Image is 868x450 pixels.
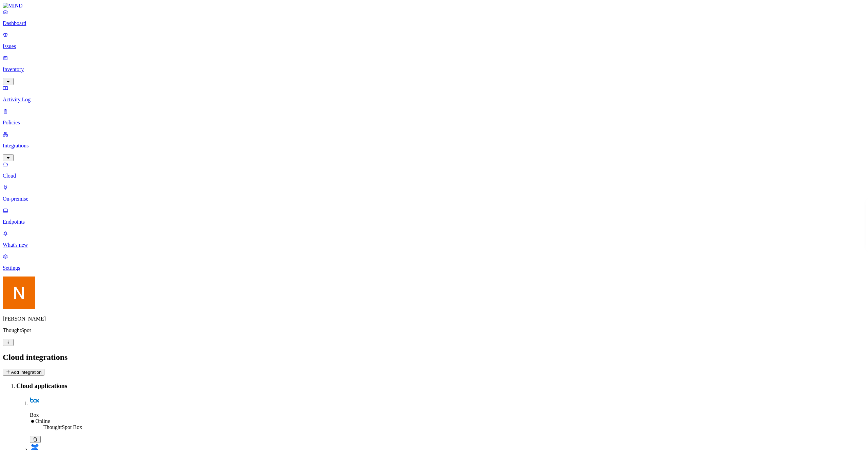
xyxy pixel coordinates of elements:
img: MIND [3,3,23,9]
a: Cloud [3,161,865,179]
h3: Cloud applications [16,382,865,390]
a: Dashboard [3,9,865,26]
p: Dashboard [3,20,865,26]
a: On-premise [3,184,865,202]
a: Settings [3,253,865,271]
img: box [30,396,39,405]
p: Cloud [3,173,865,179]
p: What's new [3,242,865,248]
a: Endpoints [3,207,865,225]
p: Integrations [3,143,865,149]
a: Inventory [3,55,865,84]
p: Activity Log [3,97,865,103]
p: Policies [3,120,865,126]
a: Activity Log [3,85,865,103]
button: Add Integration [3,369,44,376]
span: ThoughtSpot Box [43,424,82,430]
p: ThoughtSpot [3,327,865,333]
p: Inventory [3,66,865,73]
img: Nitai Mishary [3,277,35,309]
span: Online [35,418,50,424]
p: Endpoints [3,219,865,225]
h2: Cloud integrations [3,353,865,362]
a: MIND [3,3,865,9]
p: [PERSON_NAME] [3,316,865,322]
p: Issues [3,43,865,49]
p: Settings [3,265,865,271]
p: On-premise [3,196,865,202]
a: Integrations [3,131,865,160]
a: What's new [3,230,865,248]
span: Box [30,412,39,418]
a: Issues [3,32,865,49]
a: Policies [3,108,865,126]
